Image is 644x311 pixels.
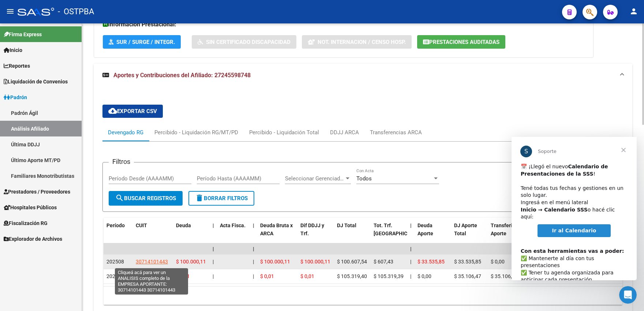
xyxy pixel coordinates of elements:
[337,222,356,228] span: DJ Total
[407,218,415,250] datatable-header-cell: |
[108,108,157,115] span: Exportar CSV
[451,218,488,250] datatable-header-cell: DJ Aporte Total
[429,39,499,45] span: Prestaciones Auditadas
[213,273,214,279] span: |
[188,191,254,206] button: Borrar Filtros
[249,128,319,136] div: Percibido - Liquidación Total
[192,35,296,49] button: Sin Certificado Discapacidad
[4,93,27,101] span: Padrón
[106,259,124,265] span: 202508
[330,128,359,136] div: DDJJ ARCA
[115,195,176,202] span: Buscar Registros
[418,259,445,265] span: $ 33.535,85
[253,222,254,228] span: |
[253,259,254,265] span: |
[217,218,250,250] datatable-header-cell: Acta Fisca.
[454,259,481,265] span: $ 33.535,85
[337,259,367,265] span: $ 100.607,54
[417,35,505,49] button: Prestaciones Auditadas
[106,273,124,279] span: 202507
[371,218,407,250] datatable-header-cell: Tot. Trf. Bruto
[4,62,30,70] span: Reportes
[410,222,412,228] span: |
[213,222,214,228] span: |
[285,175,344,182] span: Seleccionar Gerenciador
[253,273,254,279] span: |
[454,273,481,279] span: $ 35.106,47
[109,157,134,167] h3: Filtros
[418,273,431,279] span: $ 0,00
[116,39,175,45] span: SUR / SURGE / INTEGR.
[410,259,411,265] span: |
[213,246,214,252] span: |
[297,218,334,250] datatable-header-cell: Dif DDJJ y Trf.
[176,259,206,265] span: $ 100.000,11
[4,78,68,86] span: Liquidación de Convenios
[418,222,433,237] span: Deuda Aporte
[4,46,22,54] span: Inicio
[491,259,505,265] span: $ 0,00
[250,218,257,250] datatable-header-cell: |
[4,235,62,243] span: Explorador de Archivos
[4,30,42,38] span: Firma Express
[104,218,133,250] datatable-header-cell: Período
[488,218,524,250] datatable-header-cell: Transferido Aporte
[260,222,293,237] span: Deuda Bruta x ARCA
[512,137,637,280] iframe: Intercom live chat mensaje
[136,273,168,279] span: 30714101443
[58,4,94,20] span: - OSTPBA
[9,111,112,117] b: Con esta herramientas vas a poder:
[410,273,411,279] span: |
[260,273,274,279] span: $ 0,01
[491,222,518,237] span: Transferido Aporte
[102,105,163,118] button: Exportar CSV
[176,222,191,228] span: Deuda
[195,194,204,202] mat-icon: delete
[220,222,246,228] span: Acta Fisca.
[133,218,173,250] datatable-header-cell: CUIT
[176,273,190,279] span: $ 0,01
[103,19,584,30] h3: Información Prestacional:
[629,7,638,16] mat-icon: person
[302,35,412,49] button: Not. Internacion / Censo Hosp.
[113,72,251,79] span: Aportes y Contribuciones del Afiliado: 27245598748
[300,222,324,237] span: Dif DDJJ y Trf.
[115,194,124,202] mat-icon: search
[106,222,125,228] span: Período
[4,219,48,227] span: Fiscalización RG
[253,246,254,252] span: |
[4,188,70,196] span: Prestadores / Proveedores
[374,273,404,279] span: $ 105.319,39
[454,222,477,237] span: DJ Aporte Total
[374,259,393,265] span: $ 607,43
[136,259,168,265] span: 30714101443
[257,218,297,250] datatable-header-cell: Deuda Bruta x ARCA
[374,222,423,237] span: Tot. Trf. [GEOGRAPHIC_DATA]
[210,218,217,250] datatable-header-cell: |
[206,39,291,45] span: Sin Certificado Discapacidad
[4,203,57,211] span: Hospitales Públicos
[6,7,15,16] mat-icon: menu
[94,64,632,87] mat-expansion-panel-header: Aportes y Contribuciones del Afiliado: 27245598748
[213,259,214,265] span: |
[300,273,314,279] span: $ 0,01
[195,195,248,202] span: Borrar Filtros
[9,104,116,197] div: ​✅ Mantenerte al día con tus presentaciones ✅ Tener tu agenda organizada para anticipar cada pres...
[410,246,412,252] span: |
[356,175,372,182] span: Todos
[334,218,371,250] datatable-header-cell: DJ Total
[109,191,183,206] button: Buscar Registros
[619,286,637,304] iframe: Intercom live chat
[300,259,330,265] span: $ 100.000,11
[491,273,518,279] span: $ 35.106,47
[154,128,238,136] div: Percibido - Liquidación RG/MT/PD
[108,128,143,136] div: Devengado RG
[136,222,147,228] span: CUIT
